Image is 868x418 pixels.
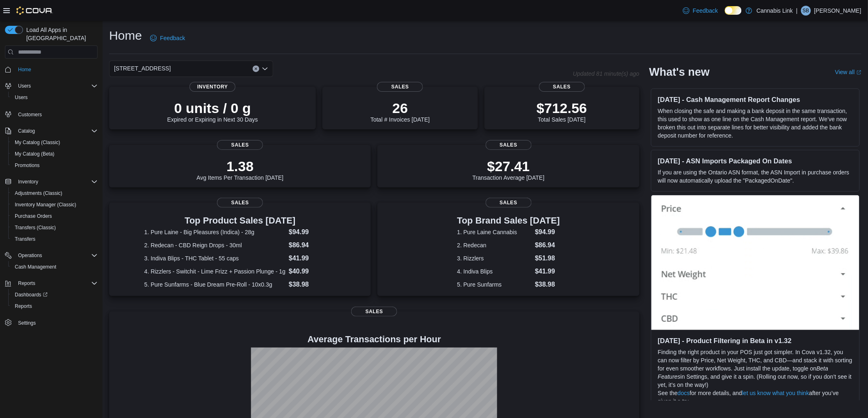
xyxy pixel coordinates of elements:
[457,241,532,249] dt: 2. Redecan
[535,253,560,263] dd: $51.98
[11,200,98,210] span: Inventory Manager (Classic)
[116,334,633,344] h4: Average Transactions per Hour
[11,138,64,147] a: My Catalog (Classic)
[144,216,336,226] h3: Top Product Sales [DATE]
[803,6,809,16] span: SB
[15,251,46,260] button: Operations
[15,224,56,231] span: Transfers (Classic)
[147,30,188,46] a: Feedback
[8,188,101,199] button: Adjustments (Classic)
[289,227,336,237] dd: $94.99
[11,211,55,221] a: Purchase Orders
[15,110,45,120] a: Customers
[11,93,98,102] span: Users
[289,267,336,276] dd: $40.99
[457,228,532,236] dt: 1. Pure Laine Cannabis
[2,108,101,120] button: Customers
[678,390,690,396] a: docs
[11,200,80,210] a: Inventory Manager (Classic)
[658,337,853,345] h3: [DATE] - Product Filtering in Beta in v1.32
[11,188,98,198] span: Adjustments (Classic)
[289,280,336,289] dd: $38.98
[796,6,798,16] p: |
[15,318,39,328] a: Settings
[160,34,185,42] span: Feedback
[190,82,235,92] span: Inventory
[16,7,53,15] img: Cova
[144,228,286,236] dt: 1. Pure Laine - Big Pleasures (Indica) - 28g
[473,158,545,174] p: $27.41
[5,60,98,350] nav: Complex example
[351,307,397,316] span: Sales
[835,69,861,75] a: View allExternal link
[535,227,560,237] dd: $94.99
[18,252,42,259] span: Operations
[15,64,98,75] span: Home
[15,251,98,260] span: Operations
[15,162,40,169] span: Promotions
[680,2,721,19] a: Feedback
[11,160,43,170] a: Promotions
[11,149,58,159] a: My Catalog (Beta)
[658,95,853,104] h3: [DATE] - Cash Management Report Changes
[18,128,35,134] span: Catalog
[15,126,98,136] span: Catalog
[658,168,853,185] p: If you are using the Ontario ASN format, the ASN Import in purchase orders will now automatically...
[11,223,59,233] a: Transfers (Classic)
[742,390,809,396] a: let us know what you think
[535,240,560,250] dd: $86.94
[262,66,268,72] button: Open list of options
[457,280,532,289] dt: 5. Pure Sunfarms
[693,7,718,15] span: Feedback
[2,250,101,261] button: Operations
[756,6,793,16] p: Cannabis Link
[11,262,59,272] a: Cash Management
[15,278,39,288] button: Reports
[486,140,532,150] span: Sales
[11,188,66,198] a: Adjustments (Classic)
[370,100,429,123] div: Total # Invoices [DATE]
[11,262,98,272] span: Cash Management
[8,199,101,210] button: Inventory Manager (Classic)
[11,234,98,244] span: Transfers
[8,92,101,103] button: Users
[217,198,263,208] span: Sales
[11,290,51,300] a: Dashboards
[539,82,585,92] span: Sales
[2,176,101,188] button: Inventory
[2,80,101,92] button: Users
[2,278,101,289] button: Reports
[289,253,336,263] dd: $41.99
[15,213,52,219] span: Purchase Orders
[486,198,532,208] span: Sales
[18,178,38,185] span: Inventory
[167,100,258,116] p: 0 units / 0 g
[144,241,286,249] dt: 2. Redecan - CBD Reign Drops - 30ml
[289,240,336,250] dd: $86.94
[457,267,532,276] dt: 4. Indiva Blips
[18,320,36,326] span: Settings
[18,83,31,89] span: Users
[15,278,98,288] span: Reports
[11,234,39,244] a: Transfers
[2,317,101,329] button: Settings
[535,267,560,276] dd: $41.99
[15,126,38,136] button: Catalog
[658,107,853,140] p: When closing the safe and making a bank deposit in the same transaction, this used to show as one...
[11,211,98,221] span: Purchase Orders
[8,261,101,273] button: Cash Management
[658,157,853,165] h3: [DATE] - ASN Imports Packaged On Dates
[15,318,98,328] span: Settings
[2,63,101,75] button: Home
[11,290,98,300] span: Dashboards
[18,66,31,73] span: Home
[2,125,101,137] button: Catalog
[15,139,60,146] span: My Catalog (Classic)
[370,100,429,116] p: 26
[473,158,545,181] div: Transaction Average [DATE]
[535,280,560,289] dd: $38.98
[15,94,27,101] span: Users
[253,66,259,72] button: Clear input
[801,6,811,16] div: Shawn Benny
[11,301,98,311] span: Reports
